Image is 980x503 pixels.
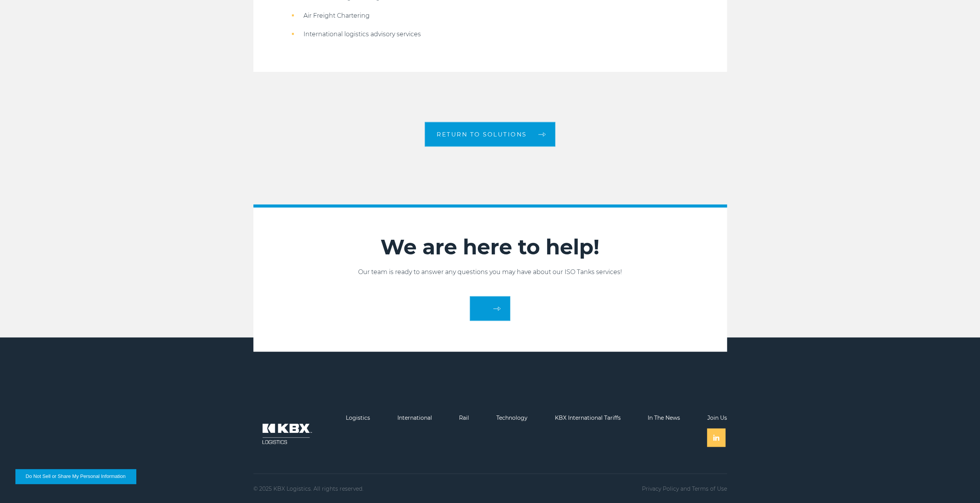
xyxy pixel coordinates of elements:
[554,414,620,421] a: KBX International Tariffs
[253,414,319,453] img: kbx logo
[303,12,370,19] span: Air Freight Chartering
[253,267,727,277] p: Our team is ready to answer any questions you may have about our ISO Tanks services!
[425,122,555,146] a: Return to Solutions arrow arrow
[15,469,136,484] button: Do Not Sell or Share My Personal Information
[642,485,679,492] a: Privacy Policy
[346,414,370,421] a: Logistics
[303,30,421,38] span: International logistics advisory services
[253,234,727,260] h2: We are here to help!
[470,296,510,321] a: arrow arrow
[648,414,680,421] a: In The News
[707,414,727,421] a: Join Us
[437,131,527,137] span: Return to Solutions
[496,414,528,421] a: Technology
[253,485,364,491] p: © 2025 KBX Logistics. All rights reserved.
[680,485,690,492] span: and
[692,485,727,492] a: Terms of Use
[397,414,432,421] a: International
[459,414,469,421] a: Rail
[713,434,719,441] img: Linkedin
